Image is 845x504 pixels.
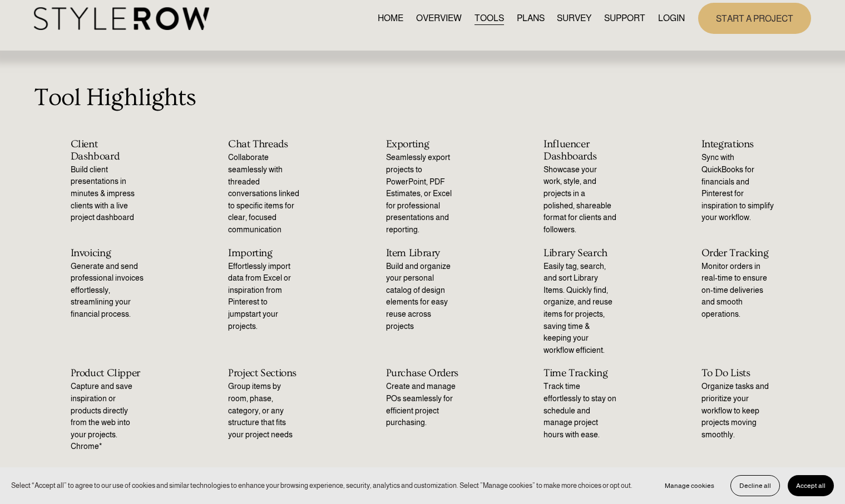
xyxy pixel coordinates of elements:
[796,482,826,490] span: Accept all
[543,261,617,357] p: Easily tag, search, and sort Library Items. Quickly find, organize, and reuse items for projects,...
[543,381,617,441] p: Track time effortlessly to stay on schedule and manage project hours with ease.
[71,261,144,321] p: Generate and send professional invoices effortlessly, streamlining your financial process.
[739,482,771,490] span: Decline all
[228,138,302,150] h2: Chat Threads
[11,480,632,491] p: Select “Accept all” to agree to our use of cookies and similar technologies to enhance your brows...
[228,381,302,441] p: Group items by room, phase, category, or any structure that fits your project needs
[228,152,302,236] p: Collaborate seamlessly with threaded conversations linked to specific items for clear, focused co...
[658,11,685,26] a: LOGIN
[788,475,834,496] button: Accept all
[386,152,459,236] p: Seamlessly export projects to PowerPoint, PDF Estimates, or Excel for professional presentations ...
[701,367,775,379] h2: To Do Lists
[543,138,617,162] h2: Influencer Dashboards
[604,12,645,25] span: SUPPORT
[698,3,811,33] a: START A PROJECT
[378,11,403,26] a: HOME
[475,11,504,26] a: TOOLS
[543,247,617,259] h2: Library Search
[228,367,302,379] h2: Project Sections
[71,164,144,224] p: Build client presentations in minutes & impress clients with a live project dashboard
[34,79,812,116] p: Tool Highlights
[71,381,144,453] p: Capture and save inspiration or products directly from the web into your projects. Chrome*
[604,11,645,26] a: folder dropdown
[701,261,775,321] p: Monitor orders in real-time to ensure on-time deliveries and smooth operations.
[701,138,775,150] h2: Integrations
[386,261,459,333] p: Build and organize your personal catalog of design elements for easy reuse across projects
[386,367,459,379] h2: Purchase Orders
[730,475,780,496] button: Decline all
[71,138,144,162] h2: Client Dashboard
[386,381,459,428] p: Create and manage POs seamlessly for efficient project purchasing.
[701,381,775,441] p: Organize tasks and prioritize your workflow to keep projects moving smoothly.
[228,261,302,333] p: Effortlessly import data from Excel or inspiration from Pinterest to jumpstart your projects.
[701,152,775,224] p: Sync with QuickBooks for financials and Pinterest for inspiration to simplify your workflow.
[386,138,459,150] h2: Exporting
[517,11,545,26] a: PLANS
[665,482,714,490] span: Manage cookies
[701,247,775,259] h2: Order Tracking
[543,367,617,379] h2: Time Tracking
[71,367,144,379] h2: Product Clipper
[543,164,617,236] p: Showcase your work, style, and projects in a polished, shareable format for clients and followers.
[656,475,723,496] button: Manage cookies
[34,7,209,30] img: StyleRow
[71,247,144,259] h2: Invoicing
[386,247,459,259] h2: Item Library
[416,11,462,26] a: OVERVIEW
[557,11,591,26] a: SURVEY
[228,247,302,259] h2: Importing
